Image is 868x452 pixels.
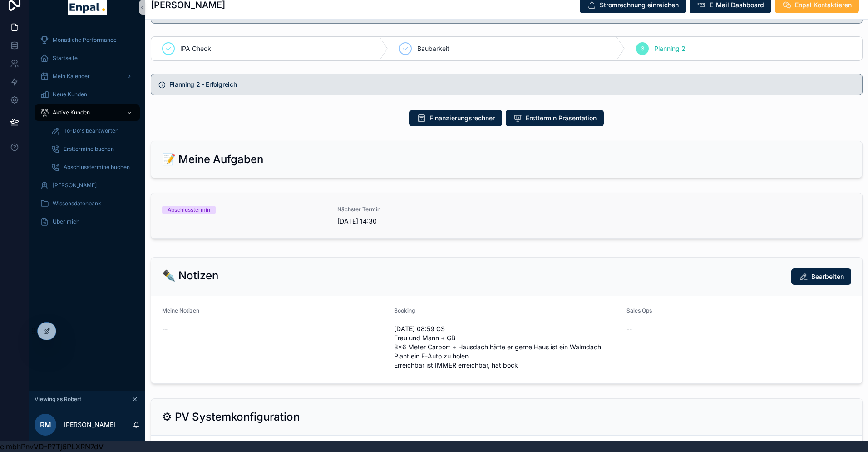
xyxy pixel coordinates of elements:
span: Monatliche Performance [53,36,117,44]
span: Sales Ops [626,307,652,314]
h2: ⚙ PV Systemkonfiguration [162,410,300,424]
span: 3 [641,45,644,52]
span: Ersttermine buchen [64,145,114,153]
button: Ersttermin Präsentation [506,110,604,126]
span: Enpal Kontaktieren [795,0,852,10]
a: [PERSON_NAME] [35,177,140,194]
a: Startseite [35,50,140,66]
span: Aktive Kunden [53,109,90,116]
span: Über mich [53,218,79,225]
a: Monatliche Performance [35,32,140,48]
span: Nächster Termin [337,206,502,213]
span: Wissensdatenbank [53,200,101,207]
span: Startseite [53,55,78,62]
button: Bearbeiten [791,268,851,285]
span: Neue Kunden [53,91,87,98]
h5: Planning 2 - Erfolgreich [169,81,855,88]
h2: 📝 Meine Aufgaben [162,152,263,167]
span: RM [40,419,51,430]
h2: ✒️ Notizen [162,268,218,283]
span: -- [626,324,632,333]
a: AbschlussterminNächster Termin[DATE] 14:30 [151,193,862,238]
a: To-Do's beantworten [45,123,140,139]
a: Neue Kunden [35,86,140,103]
span: Baubarkeit [417,44,449,53]
span: [DATE] 08:59 CS Frau und Mann + GB 8x6 Meter Carport + Hausdach hätte er gerne Haus ist ein Walmd... [394,324,619,370]
a: Ersttermine buchen [45,141,140,157]
span: -- [162,324,168,333]
span: Viewing as Robert [35,396,81,403]
span: E-Mail Dashboard [710,0,764,10]
span: Bearbeiten [811,272,844,281]
a: Abschlusstermine buchen [45,159,140,175]
span: Stromrechnung einreichen [600,0,679,10]
span: Mein Kalender [53,73,90,80]
span: [PERSON_NAME] [53,182,97,189]
span: Ersttermin Präsentation [526,114,597,123]
span: Abschlusstermine buchen [64,164,130,171]
a: Wissensdatenbank [35,195,140,212]
a: Aktive Kunden [35,104,140,121]
span: Finanzierungsrechner [429,114,495,123]
div: Abschlusstermin [168,206,210,214]
span: To-Do's beantworten [64,127,118,134]
button: Finanzierungsrechner [409,110,502,126]
span: Planning 2 [654,44,686,53]
span: [DATE] 14:30 [337,217,502,226]
div: scrollable content [29,25,145,242]
a: Mein Kalender [35,68,140,84]
p: [PERSON_NAME] [64,420,116,429]
span: IPA Check [180,44,211,53]
span: Booking [394,307,415,314]
span: Meine Notizen [162,307,199,314]
a: Über mich [35,214,140,230]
